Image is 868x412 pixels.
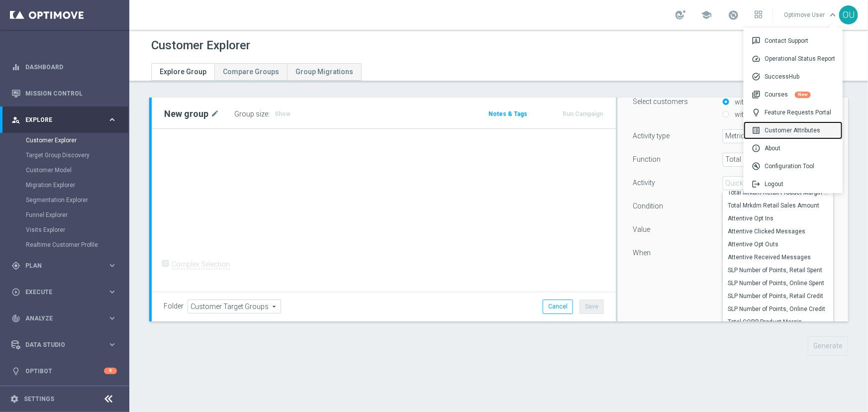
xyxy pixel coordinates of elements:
[733,98,772,106] label: with activity
[795,92,811,98] div: New
[728,240,828,248] span: Attentive Opt Outs
[728,318,828,326] span: Total CORP Product Margin
[633,202,663,210] label: Condition
[783,7,839,22] a: Optimove Userkeyboard_arrow_down 3pContact Support speedOperational Status Report task_altSuccess...
[701,9,712,20] span: school
[752,90,765,99] span: library_books
[11,367,117,375] button: lightbulb Optibot 9
[11,314,20,323] i: track_changes
[728,305,828,313] span: SLP Number of Points, Online Credit
[11,115,20,124] i: person_search
[728,292,828,300] span: SLP Number of Points, Retail Credit
[744,175,843,193] a: logoutLogout
[744,175,843,193] div: Logout
[752,72,765,81] span: task_alt
[164,108,208,120] h2: New group
[744,68,843,86] div: SuccessHub
[728,214,828,222] span: Attentive Opt Ins
[11,63,117,71] button: equalizer Dashboard
[234,110,268,118] label: Group size
[26,207,128,222] div: Funnel Explorer
[633,131,670,140] label: Activity type
[728,279,828,287] span: SLP Number of Points, Online Spent
[543,300,573,313] button: Cancel
[11,288,117,296] button: play_circle_outline Execute keyboard_arrow_right
[10,395,19,404] i: settings
[752,162,765,171] span: build_circle
[11,314,107,323] div: Analyze
[164,302,184,310] label: Folder
[11,358,117,384] div: Optibot
[26,166,103,174] a: Customer Model
[728,202,828,209] span: Total Mrkdm Retail Sales Amount
[107,340,117,349] i: keyboard_arrow_right
[744,139,843,157] div: About
[579,300,604,313] button: Save
[295,68,353,76] span: Group Migrations
[104,368,117,374] div: 9
[26,148,128,163] div: Target Group Discovery
[25,54,117,80] a: Dashboard
[151,38,250,53] h1: Customer Explorer
[25,358,104,384] a: Optibot
[752,180,765,189] span: logout
[26,196,103,204] a: Segmentation Explorer
[723,176,833,190] input: Quick find
[160,68,206,76] span: Explore Group
[25,342,107,348] span: Data Studio
[11,90,117,98] button: Mission Control
[11,341,117,349] button: Data Studio keyboard_arrow_right
[633,178,655,187] label: Activity
[633,248,651,257] label: When
[744,50,843,68] a: speedOperational Status Report
[752,126,765,135] span: list_alt
[26,181,103,189] a: Migration Explorer
[26,193,128,207] div: Segmentation Explorer
[744,103,843,121] a: lightbulbFeature Requests Portal
[268,110,270,118] label: :
[744,103,843,121] div: Feature Requests Portal
[25,289,107,295] span: Execute
[26,151,103,159] a: Target Group Discovery
[26,237,128,252] div: Realtime Customer Profile
[728,253,828,261] span: Attentive Received Messages
[744,157,843,175] div: Configuration Tool
[11,261,107,270] div: Plan
[839,5,858,24] div: OU
[107,261,117,270] i: keyboard_arrow_right
[487,108,528,119] button: Notes & Tags
[11,261,20,270] i: gps_fixed
[210,108,219,120] i: mode_edit
[11,288,20,297] i: play_circle_outline
[26,241,103,249] a: Realtime Customer Profile
[11,367,20,376] i: lightbulb
[25,117,107,123] span: Explore
[25,80,117,106] a: Mission Control
[11,116,117,124] button: person_search Explore keyboard_arrow_right
[11,340,107,349] div: Data Studio
[633,155,661,164] label: Function
[744,68,843,86] a: task_altSuccessHub
[26,226,103,234] a: Visits Explorer
[744,139,843,157] a: infoAbout
[107,115,117,124] i: keyboard_arrow_right
[744,157,843,175] a: build_circleConfiguration Tool
[11,63,20,72] i: equalizer
[11,54,117,80] div: Dashboard
[26,222,128,237] div: Visits Explorer
[728,189,828,197] span: Total Mrkdm Retail Product Margin Amount
[11,115,107,124] div: Explore
[11,80,117,106] div: Mission Control
[827,9,838,20] span: keyboard_arrow_down
[107,313,117,323] i: keyboard_arrow_right
[11,314,117,322] button: track_changes Analyze keyboard_arrow_right
[26,178,128,193] div: Migration Explorer
[728,227,828,235] span: Attentive Clicked Messages
[808,336,848,356] button: Generate
[11,262,117,270] button: gps_fixed Plan keyboard_arrow_right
